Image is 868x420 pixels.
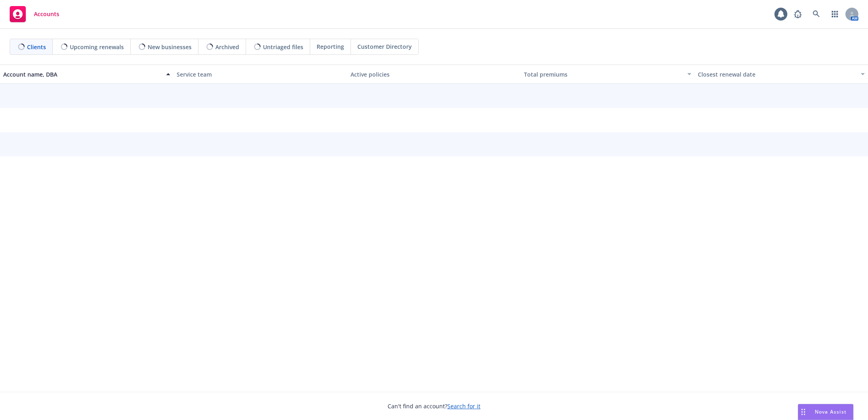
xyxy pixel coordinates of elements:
span: Upcoming renewals [70,43,124,51]
div: Service team [177,70,344,79]
span: Can't find an account? [388,402,480,410]
span: Clients [27,43,46,51]
a: Search for it [447,402,480,410]
a: Accounts [6,3,63,25]
span: New businesses [148,43,192,51]
button: Active policies [347,64,521,84]
div: Total premiums [524,70,682,79]
span: Accounts [34,11,59,17]
span: Untriaged files [263,43,303,51]
span: Nova Assist [815,408,847,415]
button: Nova Assist [798,404,853,420]
button: Closest renewal date [695,64,868,84]
a: Report a Bug [790,6,806,22]
div: Drag to move [798,404,808,420]
span: Customer Directory [357,42,412,51]
a: Switch app [827,6,843,22]
button: Service team [173,64,347,84]
div: Active policies [351,70,517,79]
span: Archived [215,43,239,51]
div: Account name, DBA [3,70,161,79]
div: Closest renewal date [698,70,856,79]
a: Search [808,6,824,22]
button: Total premiums [521,64,694,84]
span: Reporting [317,42,344,51]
